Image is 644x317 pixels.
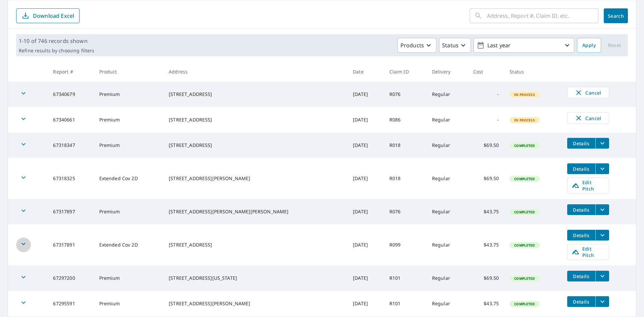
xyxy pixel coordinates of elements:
td: [DATE] [347,265,384,291]
button: filesDropdownBtn-67317891 [595,230,609,241]
th: Date [347,62,384,82]
div: [STREET_ADDRESS][US_STATE] [169,275,342,281]
td: $43.75 [468,224,504,265]
div: [STREET_ADDRESS] [169,142,342,149]
button: Search [604,8,628,23]
span: Completed [510,276,539,281]
td: Extended Cov 2D [94,158,164,199]
span: In Process [510,118,539,122]
th: Report # [48,62,94,82]
td: [DATE] [347,224,384,265]
td: $43.75 [468,199,504,224]
div: [STREET_ADDRESS][PERSON_NAME][PERSON_NAME] [169,208,342,215]
td: $69.50 [468,158,504,199]
button: filesDropdownBtn-67317897 [595,204,609,215]
td: Regular [427,291,468,316]
td: R018 [384,133,427,158]
span: Details [571,140,591,147]
button: detailsBtn-67318325 [567,163,595,174]
td: [DATE] [347,133,384,158]
span: Details [571,273,591,279]
button: detailsBtn-67317897 [567,204,595,215]
td: Premium [94,133,164,158]
div: [STREET_ADDRESS] [169,242,342,248]
td: 67318347 [48,133,94,158]
td: $69.50 [468,265,504,291]
td: Premium [94,107,164,133]
button: Status [439,38,471,53]
span: Details [571,207,591,213]
button: Apply [577,38,601,53]
div: [STREET_ADDRESS][PERSON_NAME] [169,300,342,307]
td: [DATE] [347,82,384,107]
td: Regular [427,82,468,107]
th: Delivery [427,62,468,82]
td: Regular [427,133,468,158]
td: Regular [427,107,468,133]
button: detailsBtn-67317891 [567,230,595,241]
td: R018 [384,158,427,199]
td: Premium [94,291,164,316]
td: 67317891 [48,224,94,265]
span: In Process [510,92,539,97]
button: Cancel [567,87,609,98]
span: Completed [510,143,539,148]
span: Cancel [574,114,602,122]
button: detailsBtn-67297200 [567,271,595,281]
th: Cost [468,62,504,82]
p: Refine results by choosing filters [19,48,94,54]
span: Details [571,299,591,305]
span: Completed [510,302,539,306]
td: Extended Cov 2D [94,224,164,265]
td: R086 [384,107,427,133]
td: $69.50 [468,133,504,158]
td: R076 [384,82,427,107]
button: filesDropdownBtn-67318347 [595,138,609,149]
td: Premium [94,199,164,224]
div: [STREET_ADDRESS][PERSON_NAME] [169,175,342,182]
td: - [468,82,504,107]
td: 67340661 [48,107,94,133]
td: [DATE] [347,107,384,133]
button: filesDropdownBtn-67295591 [595,296,609,307]
button: detailsBtn-67318347 [567,138,595,149]
td: $43.75 [468,291,504,316]
button: Last year [474,38,574,53]
td: [DATE] [347,291,384,316]
div: [STREET_ADDRESS] [169,91,342,98]
td: Regular [427,158,468,199]
button: Cancel [567,112,609,124]
button: Download Excel [16,8,79,23]
td: - [468,107,504,133]
p: Products [400,41,424,49]
span: Details [571,166,591,172]
td: 67295591 [48,291,94,316]
th: Status [504,62,561,82]
td: R101 [384,265,427,291]
td: Regular [427,265,468,291]
td: [DATE] [347,158,384,199]
td: 67297200 [48,265,94,291]
p: 1-10 of 746 records shown [19,37,94,45]
button: filesDropdownBtn-67297200 [595,271,609,281]
td: Premium [94,265,164,291]
td: R101 [384,291,427,316]
td: Premium [94,82,164,107]
span: Search [609,13,623,19]
div: [STREET_ADDRESS] [169,116,342,123]
td: R076 [384,199,427,224]
p: Last year [485,40,563,51]
span: Edit Pitch [572,246,605,258]
td: R099 [384,224,427,265]
p: Download Excel [33,12,74,19]
th: Claim ID [384,62,427,82]
p: Status [442,41,459,49]
td: 67318325 [48,158,94,199]
span: Completed [510,210,539,214]
span: Completed [510,176,539,181]
a: Edit Pitch [567,244,609,260]
input: Address, Report #, Claim ID, etc. [487,6,598,25]
td: Regular [427,224,468,265]
td: 67317897 [48,199,94,224]
a: Edit Pitch [567,177,609,194]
